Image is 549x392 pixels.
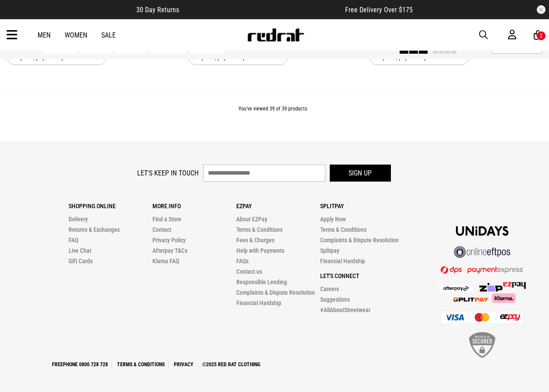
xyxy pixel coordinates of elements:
a: Privacy Policy [152,237,186,244]
a: Live Chat [69,247,91,254]
a: Contact [152,226,171,233]
a: Privacy [170,361,197,368]
img: Splitpay [453,297,488,302]
a: Men [38,31,51,39]
p: Ezpay [236,203,320,210]
img: Cards [441,311,524,324]
a: Financial Hardship [236,299,281,306]
a: Responsible Lending [236,279,287,285]
a: Women [65,31,87,39]
a: Terms & Conditions [114,361,169,368]
span: Free Delivery Over $175 [345,6,413,14]
a: 2 [534,31,542,40]
img: Klarna [488,293,516,303]
iframe: Customer reviews powered by Trustpilot [197,5,328,14]
img: Redrat logo [247,28,304,41]
a: FAQs [236,258,249,265]
a: About EZPay [236,216,267,223]
a: Terms & Conditions [236,226,283,233]
a: Delivery [69,216,88,223]
img: Afterpay [439,285,473,292]
a: Sale [101,31,116,39]
span: 30 Day Returns [136,6,179,14]
a: Freephone 0800 728 728 [48,361,112,368]
img: Unidays [456,226,508,236]
a: #AllAboutStreetwear [320,306,370,313]
p: Shopping Online [69,203,152,210]
img: online eftpos [454,246,511,258]
a: Fees & Charges [236,237,274,244]
img: Zip [479,283,503,292]
a: Apply Now [320,216,346,223]
span: You've viewed 39 of 39 products [238,106,307,112]
a: Afterpay T&Cs [152,247,187,254]
div: 2 [540,33,542,39]
p: Let's Connect [320,272,404,279]
img: Splitpay [503,282,526,289]
a: Complaints & Dispute Resolution [320,237,399,244]
img: DPS [441,266,524,274]
a: Suggestions [320,296,350,303]
p: Splitpay [320,203,404,210]
img: SSL [469,332,495,358]
a: Careers [320,285,339,292]
a: Find a Store [152,216,181,223]
label: Let's keep in touch [137,169,199,177]
a: Financial Hardship [320,258,365,265]
a: Splitpay [320,247,339,254]
a: Contact us [236,268,262,275]
a: Help with Payments [236,247,284,254]
a: Terms & Conditions [320,226,366,233]
p: More Info [152,203,236,210]
a: FAQ [69,237,78,244]
a: Klarna FAQ [152,258,179,265]
a: Complaints & Dispute Resolution [236,289,315,296]
a: ©2025 Red Rat Clothing [199,361,264,368]
a: Gift Cards [69,258,93,265]
a: Returns & Exchanges [69,226,120,233]
button: Sign up [330,165,391,182]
